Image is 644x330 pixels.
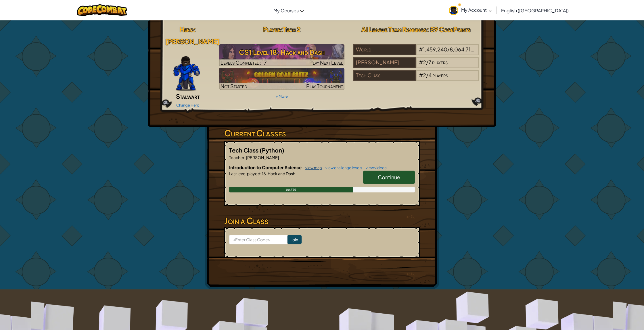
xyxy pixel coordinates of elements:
[353,50,479,56] a: World#1,459,240/8,064,713players
[229,235,287,244] input: <Enter Class Code>
[501,7,569,13] span: English ([GEOGRAPHIC_DATA])
[353,76,479,82] a: Tech Class#2/4players
[447,46,450,53] span: /
[426,72,428,78] span: /
[219,68,345,90] a: Not StartedPlay Tournament
[323,165,362,170] a: view challenge levels
[267,171,295,176] span: Hack and Dash
[219,68,345,90] img: Golden Goal
[173,56,200,91] img: Gordon-selection-pose.png
[246,155,279,160] span: [PERSON_NAME]
[283,25,300,33] span: Tech 2
[229,171,260,176] span: Last level played
[450,46,474,53] span: 8,064,713
[224,214,420,227] h3: Join a Class
[276,94,288,99] a: + More
[221,59,267,66] span: Levels Completed: 17
[353,44,416,55] div: World
[423,46,447,53] span: 1,459,240
[287,235,302,244] input: Join
[432,72,448,78] span: players
[180,25,193,33] span: Hero
[427,25,471,33] span: : 59 CodePoints
[423,59,426,65] span: 2
[423,72,426,78] span: 2
[363,165,387,170] a: view videos
[432,59,448,65] span: players
[165,37,220,45] span: [PERSON_NAME]
[353,57,416,68] div: [PERSON_NAME]
[176,92,200,100] span: Stalwart
[461,7,492,13] span: My Account
[219,44,345,66] a: Play Next Level
[176,103,200,107] a: Change Hero
[426,59,428,65] span: /
[221,83,247,89] span: Not Started
[271,3,307,18] a: My Courses
[428,72,432,78] span: 4
[309,59,343,66] span: Play Next Level
[446,1,495,19] a: My Account
[419,46,423,53] span: #
[378,174,400,180] span: Continue
[260,171,261,176] span: :
[193,25,196,33] span: :
[475,46,490,53] span: players
[229,146,260,154] span: Tech Class
[260,146,284,154] span: (Python)
[77,4,127,16] img: CodeCombat logo
[302,165,322,170] a: view map
[306,83,343,89] span: Play Tournament
[263,25,281,33] span: Player
[219,46,345,59] h3: CS1 Level 18: Hack and Dash
[224,127,420,140] h3: Current Classes
[419,72,423,78] span: #
[498,3,572,18] a: English ([GEOGRAPHIC_DATA])
[353,63,479,69] a: [PERSON_NAME]#2/7players
[229,187,353,192] div: 66.7%
[273,7,299,13] span: My Courses
[219,44,345,66] img: CS1 Level 18: Hack and Dash
[449,6,458,15] img: avatar
[229,155,244,160] span: Teacher
[281,25,283,33] span: :
[353,70,416,81] div: Tech Class
[361,25,427,33] span: AI League Team Rankings
[229,165,302,170] span: Introduction to Computer Science
[244,155,246,160] span: :
[419,59,423,65] span: #
[261,171,267,176] span: 18.
[428,59,431,65] span: 7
